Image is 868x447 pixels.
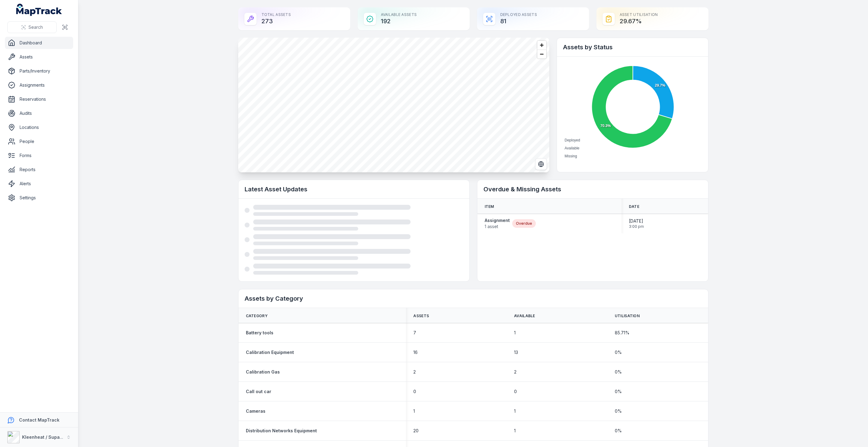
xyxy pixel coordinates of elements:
[629,224,644,229] span: 3:00 pm
[565,138,580,142] span: Deployed
[615,389,622,395] span: 0 %
[615,349,622,355] span: 0 %
[246,389,271,395] a: Call out car
[5,79,73,91] a: Assignments
[629,218,644,229] time: 26/11/2024, 3:00:00 pm
[246,330,273,336] a: Battery tools
[413,314,429,318] span: Assets
[5,163,73,176] a: Reports
[5,192,73,204] a: Settings
[413,369,416,375] span: 2
[537,41,546,50] button: Zoom in
[514,408,516,414] span: 1
[563,43,702,51] h2: Assets by Status
[5,107,73,119] a: Audits
[629,218,644,224] span: [DATE]
[615,314,640,318] span: Utilisation
[615,408,622,414] span: 0 %
[514,389,517,395] span: 0
[485,217,510,230] a: Assignment1 asset
[22,434,68,440] strong: Kleenheat / Supagas
[514,330,516,336] span: 1
[5,93,73,105] a: Reservations
[629,204,639,209] span: Date
[238,38,549,172] canvas: Map
[483,185,702,193] h2: Overdue & Missing Assets
[246,349,294,355] a: Calibration Equipment
[413,428,419,434] span: 20
[565,154,577,158] span: Missing
[413,408,415,414] span: 1
[485,223,510,230] span: 1 asset
[615,369,622,375] span: 0 %
[246,369,280,375] a: Calibration Gas
[514,369,517,375] span: 2
[5,51,73,63] a: Assets
[413,389,416,395] span: 0
[514,428,516,434] span: 1
[615,330,629,336] span: 85.71 %
[5,65,73,77] a: Parts/Inventory
[5,135,73,148] a: People
[246,408,265,414] a: Cameras
[28,24,43,30] span: Search
[512,219,536,228] div: Overdue
[16,4,62,16] a: MapTrack
[5,149,73,162] a: Forms
[535,158,547,170] button: Switch to Satellite View
[565,146,579,150] span: Available
[5,178,73,190] a: Alerts
[246,314,268,318] span: Category
[246,428,317,434] a: Distribution Networks Equipment
[485,204,494,209] span: Item
[485,217,510,223] strong: Assignment
[7,21,57,33] button: Search
[413,330,416,336] span: 7
[5,37,73,49] a: Dashboard
[5,121,73,133] a: Locations
[537,50,546,58] button: Zoom out
[514,314,535,318] span: Available
[245,185,463,193] h2: Latest Asset Updates
[615,428,622,434] span: 0 %
[19,417,59,423] strong: Contact MapTrack
[245,294,702,303] h2: Assets by Category
[413,349,418,355] span: 16
[514,349,518,355] span: 13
